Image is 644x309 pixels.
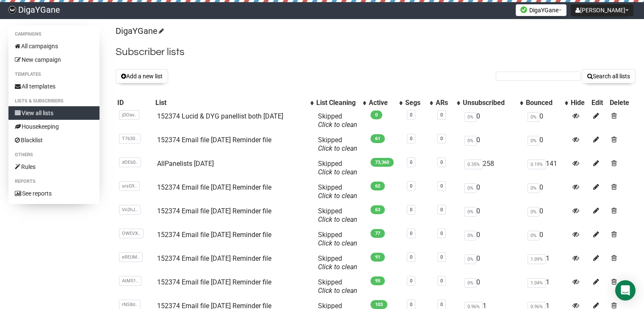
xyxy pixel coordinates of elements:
[461,156,524,180] td: 258
[116,97,154,109] th: ID: No sort applied, sorting is disabled
[524,132,569,156] td: 0
[318,144,357,152] a: Click to clean
[8,150,100,160] li: Others
[461,227,524,251] td: 0
[524,251,569,275] td: 1
[119,157,141,167] span: dOE60..
[464,112,476,122] span: 0%
[590,97,608,109] th: Edit: No sort applied, sorting is disabled
[440,136,443,141] a: 0
[440,231,443,236] a: 0
[318,136,357,152] span: Skipped
[528,231,539,240] span: 0%
[119,276,141,286] span: AtM51..
[8,69,100,80] li: Templates
[8,80,100,93] a: All templates
[591,99,606,107] div: Edit
[410,278,412,284] a: 0
[119,205,141,215] span: Vn2hJ..
[8,29,100,39] li: Campaigns
[463,99,516,107] div: Unsubscribed
[157,136,271,144] a: 152374 Email file [DATE] Reminder file
[119,181,140,191] span: ursG9..
[318,168,357,176] a: Click to clean
[8,120,100,133] a: Housekeeping
[369,99,395,107] div: Active
[8,133,100,147] a: Blacklist
[318,263,357,271] a: Click to clean
[524,109,569,132] td: 0
[370,134,385,143] span: 61
[526,99,560,107] div: Bounced
[316,99,359,107] div: List Cleaning
[464,207,476,217] span: 0%
[119,252,143,262] span: eREUM..
[318,215,357,223] a: Click to clean
[8,160,100,174] a: Rules
[528,254,546,264] span: 1.09%
[524,180,569,204] td: 0
[318,239,357,247] a: Click to clean
[154,97,315,109] th: List: No sort applied, activate to apply an ascending sort
[370,229,385,238] span: 77
[410,112,412,118] a: 0
[117,99,152,107] div: ID
[410,136,412,141] a: 0
[461,97,524,109] th: Unsubscribed: No sort applied, activate to apply an ascending sort
[528,207,539,217] span: 0%
[8,39,100,53] a: All campaigns
[464,278,476,288] span: 0%
[569,97,590,109] th: Hide: No sort applied, sorting is disabled
[615,280,636,301] div: Open Intercom Messenger
[318,278,357,295] span: Skipped
[318,160,357,176] span: Skipped
[8,187,100,200] a: See reports
[440,278,443,284] a: 0
[8,177,100,187] li: Reports
[8,106,100,120] a: View all lists
[582,69,636,83] button: Search all lists
[410,160,412,165] a: 0
[119,134,141,143] span: T7630..
[440,254,443,260] a: 0
[524,97,569,109] th: Bounced: No sort applied, activate to apply an ascending sort
[528,278,546,288] span: 1.04%
[440,302,443,307] a: 0
[608,97,636,109] th: Delete: No sort applied, sorting is disabled
[370,158,394,167] span: 73,360
[8,96,100,106] li: Lists & subscribers
[461,251,524,275] td: 0
[524,156,569,180] td: 141
[405,99,426,107] div: Segs
[610,99,634,107] div: Delete
[157,183,271,191] a: 152374 Email file [DATE] Reminder file
[157,278,271,286] a: 152374 Email file [DATE] Reminder file
[571,99,589,107] div: Hide
[119,110,139,120] span: jDOav..
[370,300,387,309] span: 103
[157,231,271,239] a: 152374 Email file [DATE] Reminder file
[436,99,453,107] div: ARs
[318,121,357,129] a: Click to clean
[528,160,546,169] span: 0.19%
[318,183,357,200] span: Skipped
[461,180,524,204] td: 0
[440,160,443,165] a: 0
[8,53,100,66] a: New campaign
[440,112,443,118] a: 0
[370,205,385,214] span: 63
[318,192,357,200] a: Click to clean
[370,182,385,190] span: 62
[404,97,434,109] th: Segs: No sort applied, activate to apply an ascending sort
[524,227,569,251] td: 0
[157,160,214,168] a: AllPanelists [DATE]
[464,231,476,240] span: 0%
[461,109,524,132] td: 0
[119,229,144,238] span: OWEVX..
[155,99,306,107] div: List
[410,183,412,189] a: 0
[464,136,476,146] span: 0%
[116,69,168,83] button: Add a new list
[440,183,443,189] a: 0
[440,207,443,212] a: 0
